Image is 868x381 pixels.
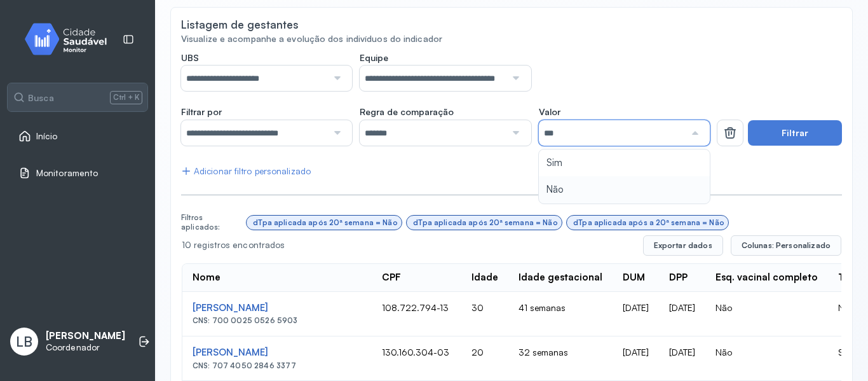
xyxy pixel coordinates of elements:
[461,336,508,381] td: 20
[413,218,558,227] div: dTpa aplicada após 20ª semana = Não
[16,333,32,350] span: LB
[181,213,241,232] div: Filtros aplicados:
[46,342,125,353] p: Coordenador
[748,120,842,146] button: Filtrar
[181,106,222,118] span: Filtrar por
[360,106,454,118] span: Regra de comparação
[742,240,831,251] span: Colunas: Personalizado
[181,18,299,31] div: Listagem de gestantes
[253,218,398,227] div: dTpa aplicada após 20ª semana = Não
[193,347,362,359] div: [PERSON_NAME]
[643,235,723,256] button: Exportar dados
[193,302,362,314] div: [PERSON_NAME]
[18,167,137,179] a: Monitoramento
[193,361,362,370] div: CNS: 707 4050 2846 3377
[461,292,508,336] td: 30
[715,272,818,284] div: Esq. vacinal completo
[13,20,128,58] img: monitor.svg
[372,336,461,381] td: 130.160.304-03
[36,131,58,142] span: Início
[705,292,828,336] td: Não
[573,218,724,227] div: dTpa aplicada após a 20ª semana = Não
[18,130,137,142] a: Início
[382,272,401,284] div: CPF
[193,316,362,325] div: CNS: 700 0025 0526 5903
[669,272,688,284] div: DPP
[539,106,560,118] span: Valor
[613,292,659,336] td: [DATE]
[372,292,461,336] td: 108.722.794-13
[46,330,125,342] p: [PERSON_NAME]
[360,52,388,64] span: Equipe
[539,149,710,177] li: Sim
[182,240,633,251] div: 10 registros encontrados
[181,34,842,45] div: Visualize e acompanhe a evolução dos indivíduos do indicador
[705,336,828,381] td: Não
[731,235,841,256] button: Colunas: Personalizado
[110,91,142,104] span: Ctrl + K
[181,52,199,64] span: UBS
[508,336,613,381] td: 32 semanas
[471,272,498,284] div: Idade
[613,336,659,381] td: [DATE]
[508,292,613,336] td: 41 semanas
[623,272,645,284] div: DUM
[659,292,705,336] td: [DATE]
[659,336,705,381] td: [DATE]
[519,272,602,284] div: Idade gestacional
[36,168,98,179] span: Monitoramento
[181,166,311,177] div: Adicionar filtro personalizado
[28,92,54,104] span: Busca
[193,272,220,284] div: Nome
[539,176,710,204] li: Não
